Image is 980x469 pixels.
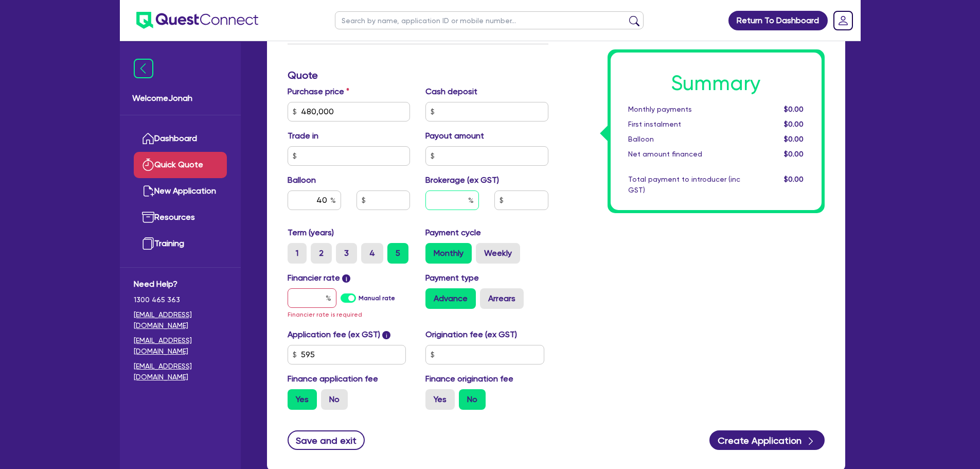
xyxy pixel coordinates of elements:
span: i [342,274,350,283]
div: Total payment to introducer (inc GST) [620,174,748,196]
img: resources [142,211,154,223]
label: Origination fee (ex GST) [425,328,517,341]
label: No [321,389,348,410]
img: quest-connect-logo-blue [136,12,258,29]
label: Brokerage (ex GST) [425,174,499,186]
a: Dropdown toggle [830,7,857,34]
span: $0.00 [784,120,804,128]
a: [EMAIL_ADDRESS][DOMAIN_NAME] [134,335,227,357]
label: Trade in [288,130,318,142]
input: Search by name, application ID or mobile number... [335,11,644,29]
a: Resources [134,204,227,231]
img: icon-menu-close [134,59,153,78]
h1: Summary [628,71,804,96]
a: Return To Dashboard [728,11,828,30]
label: Balloon [288,174,316,186]
a: [EMAIL_ADDRESS][DOMAIN_NAME] [134,361,227,383]
label: Financier rate [288,272,351,284]
label: Payout amount [425,130,484,142]
label: 1 [288,243,307,264]
label: Finance origination fee [425,373,513,385]
label: 3 [336,243,357,264]
h3: Quote [288,69,548,81]
a: [EMAIL_ADDRESS][DOMAIN_NAME] [134,309,227,331]
label: Finance application fee [288,373,378,385]
a: Quick Quote [134,152,227,178]
img: new-application [142,185,154,197]
button: Create Application [709,430,825,450]
img: training [142,237,154,250]
img: quick-quote [142,159,154,171]
span: $0.00 [784,150,804,158]
span: $0.00 [784,105,804,113]
label: Weekly [476,243,520,264]
span: 1300 465 363 [134,294,227,305]
div: Balloon [620,134,748,145]
label: 4 [361,243,383,264]
span: Financier rate is required [288,311,362,318]
span: i [382,331,390,339]
label: 2 [311,243,332,264]
span: $0.00 [784,175,804,183]
div: First instalment [620,119,748,130]
label: Payment cycle [425,227,481,239]
a: Training [134,231,227,257]
label: Payment type [425,272,479,284]
label: Manual rate [359,293,395,303]
label: No [459,389,486,410]
div: Net amount financed [620,149,748,160]
label: 5 [387,243,408,264]
a: Dashboard [134,126,227,152]
div: Monthly payments [620,104,748,115]
label: Advance [425,288,476,309]
span: Welcome Jonah [132,92,228,105]
label: Term (years) [288,227,334,239]
label: Cash deposit [425,85,477,98]
label: Application fee (ex GST) [288,328,380,341]
label: Monthly [425,243,472,264]
label: Arrears [480,288,524,309]
label: Yes [425,389,455,410]
span: $0.00 [784,135,804,143]
label: Purchase price [288,85,349,98]
button: Save and exit [288,430,365,450]
span: Need Help? [134,278,227,290]
a: New Application [134,178,227,204]
label: Yes [288,389,317,410]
